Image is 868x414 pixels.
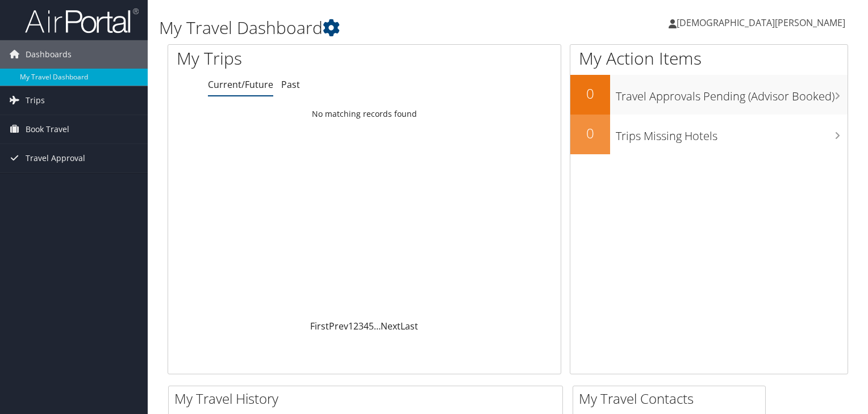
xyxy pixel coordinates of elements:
span: Trips [26,86,45,115]
h1: My Travel Dashboard [159,16,624,40]
span: Book Travel [26,115,69,143]
h2: 0 [570,124,610,143]
span: [DEMOGRAPHIC_DATA][PERSON_NAME] [677,16,845,29]
h1: My Action Items [570,47,848,70]
h3: Travel Approvals Pending (Advisor Booked) [616,83,848,104]
h2: My Travel Contacts [579,389,765,408]
a: 0Travel Approvals Pending (Advisor Booked) [570,75,848,115]
span: … [374,320,381,332]
a: 4 [364,320,369,332]
a: Last [400,320,418,332]
a: 0Trips Missing Hotels [570,115,848,154]
a: 5 [369,320,374,332]
a: 3 [358,320,364,332]
a: Past [281,78,300,91]
a: 1 [348,320,353,332]
a: 2 [353,320,358,332]
h2: My Travel History [174,389,562,408]
a: Current/Future [208,78,273,91]
h1: My Trips [177,47,389,70]
a: First [310,320,329,332]
img: airportal-logo.png [25,7,139,34]
span: Travel Approval [26,144,85,172]
h2: 0 [570,84,610,103]
a: [DEMOGRAPHIC_DATA][PERSON_NAME] [669,6,857,40]
span: Dashboards [26,40,72,69]
td: No matching records found [168,104,561,124]
a: Next [381,320,400,332]
h3: Trips Missing Hotels [616,122,848,144]
a: Prev [329,320,348,332]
